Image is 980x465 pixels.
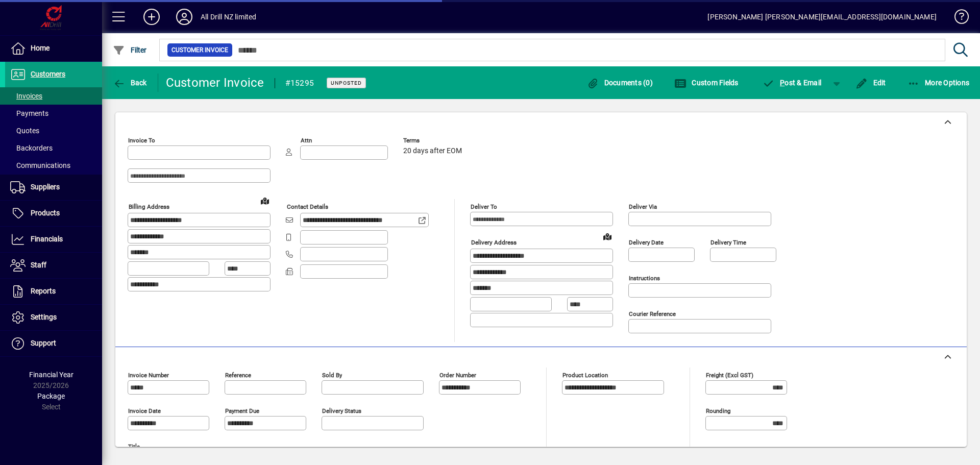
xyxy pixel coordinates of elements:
span: Terms [403,137,464,144]
span: Financial Year [29,371,73,379]
mat-label: Delivery status [322,407,361,414]
mat-label: Deliver via [629,203,657,210]
span: Settings [31,313,57,321]
a: Home [5,36,102,61]
mat-label: Deliver To [471,203,497,210]
mat-label: Delivery date [629,239,664,246]
span: 20 days after EOM [403,147,462,155]
span: P [780,79,785,87]
a: Invoices [5,87,102,105]
span: Back [113,79,147,87]
span: Unposted [331,80,362,86]
mat-label: Invoice date [128,407,161,414]
mat-label: Instructions [629,275,660,282]
button: More Options [905,74,972,92]
mat-label: Product location [562,372,608,379]
a: Support [5,331,102,356]
mat-label: Reference [225,372,251,379]
span: Customer Invoice [171,45,228,55]
span: Home [31,44,50,52]
mat-label: Invoice number [128,372,169,379]
a: Staff [5,253,102,278]
span: Custom Fields [674,79,739,87]
div: All Drill NZ limited [201,9,257,25]
a: View on map [599,228,616,244]
button: Post & Email [757,74,827,92]
button: Custom Fields [672,74,741,92]
button: Filter [110,41,150,59]
span: Invoices [10,92,42,100]
mat-label: Order number [439,372,476,379]
mat-label: Delivery time [710,239,746,246]
mat-label: Invoice To [128,137,155,144]
span: Financials [31,235,63,243]
span: Edit [855,79,886,87]
button: Profile [168,8,201,26]
span: Communications [10,161,70,169]
a: Settings [5,305,102,330]
div: #15295 [285,75,314,91]
span: Package [37,392,65,400]
span: ost & Email [763,79,822,87]
span: Backorders [10,144,53,152]
a: Financials [5,227,102,252]
button: Documents (0) [584,74,655,92]
mat-label: Payment due [225,407,259,414]
a: Knowledge Base [947,2,967,35]
span: Support [31,339,56,347]
mat-label: Courier Reference [629,310,676,317]
mat-label: Freight (excl GST) [706,372,753,379]
span: Documents (0) [586,79,653,87]
a: Payments [5,105,102,122]
button: Add [135,8,168,26]
a: View on map [257,192,273,209]
mat-label: Title [128,443,140,450]
span: Quotes [10,127,39,135]
div: [PERSON_NAME] [PERSON_NAME][EMAIL_ADDRESS][DOMAIN_NAME] [707,9,937,25]
a: Reports [5,279,102,304]
button: Back [110,74,150,92]
app-page-header-button: Back [102,74,158,92]
span: Staff [31,261,46,269]
span: Products [31,209,60,217]
div: Customer Invoice [166,75,264,91]
span: Payments [10,109,48,117]
a: Communications [5,157,102,174]
mat-label: Rounding [706,407,730,414]
span: Customers [31,70,65,78]
span: Filter [113,46,147,54]
a: Products [5,201,102,226]
span: More Options [908,79,970,87]
button: Edit [853,74,889,92]
span: Reports [31,287,56,295]
a: Backorders [5,139,102,157]
mat-label: Sold by [322,372,342,379]
a: Quotes [5,122,102,139]
a: Suppliers [5,175,102,200]
span: Suppliers [31,183,60,191]
mat-label: Attn [301,137,312,144]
